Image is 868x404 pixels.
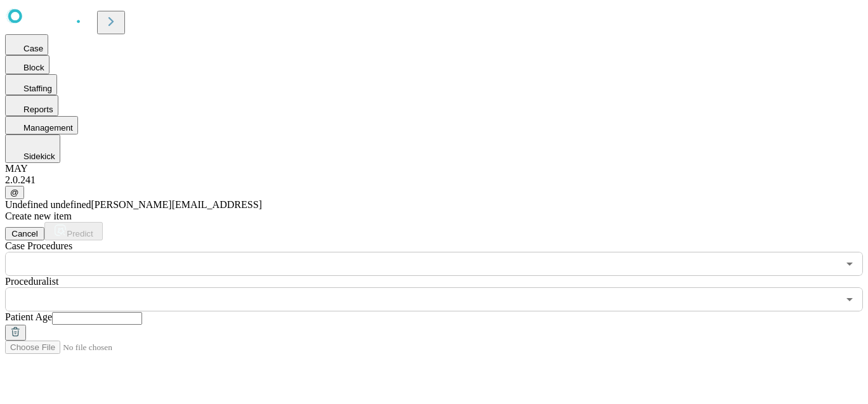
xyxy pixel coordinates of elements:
[5,211,72,221] span: Create new item
[5,186,24,199] button: @
[841,255,858,273] button: Open
[44,222,103,240] button: Predict
[23,123,73,133] span: Management
[5,174,863,186] div: 2.0.241
[67,229,93,238] span: Predict
[10,188,19,197] span: @
[5,163,863,174] div: MAY
[5,95,58,116] button: Reports
[5,240,72,251] span: Scheduled Procedure
[91,199,262,210] span: [PERSON_NAME][EMAIL_ADDRESS]
[841,290,858,308] button: Open
[5,34,48,55] button: Case
[5,276,58,287] span: Proceduralist
[5,116,78,134] button: Management
[5,74,57,95] button: Staffing
[11,229,38,238] span: Cancel
[23,152,55,161] span: Sidekick
[23,105,53,114] span: Reports
[23,44,43,53] span: Case
[5,55,49,74] button: Block
[5,311,52,322] span: Patient Age
[5,227,44,240] button: Cancel
[5,199,91,210] span: Undefined undefined
[23,63,44,72] span: Block
[23,84,52,93] span: Staffing
[5,134,60,163] button: Sidekick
